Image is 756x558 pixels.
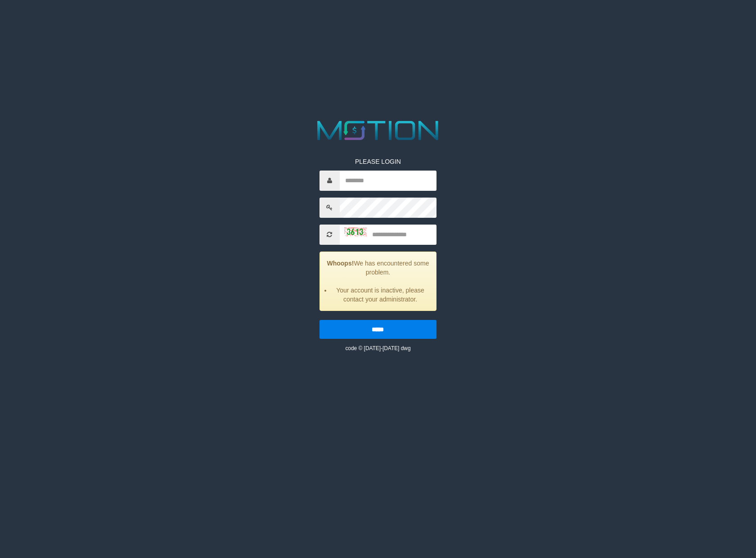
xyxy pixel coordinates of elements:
[319,252,436,311] div: We has encountered some problem.
[319,157,436,166] p: PLEASE LOGIN
[345,345,410,351] small: code © [DATE]-[DATE] dwg
[331,286,429,304] li: Your account is inactive, please contact your administrator.
[312,117,444,144] img: MOTION_logo.png
[327,260,354,267] strong: Whoops!
[344,227,367,236] img: captcha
